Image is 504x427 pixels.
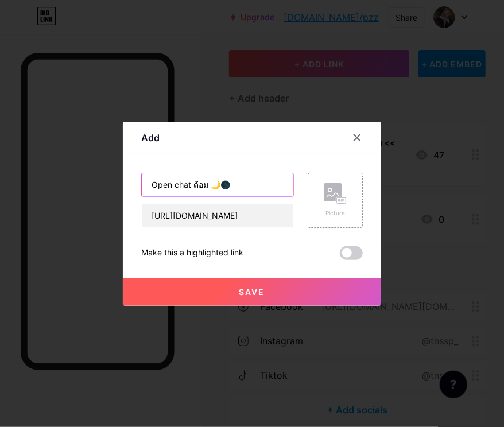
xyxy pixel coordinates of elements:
button: Save [123,278,381,306]
div: Picture [324,209,347,218]
div: Make this a highlighted link [141,246,243,260]
input: Title [142,173,293,196]
div: Add [141,131,160,145]
input: URL [142,204,293,227]
span: Save [239,287,265,297]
